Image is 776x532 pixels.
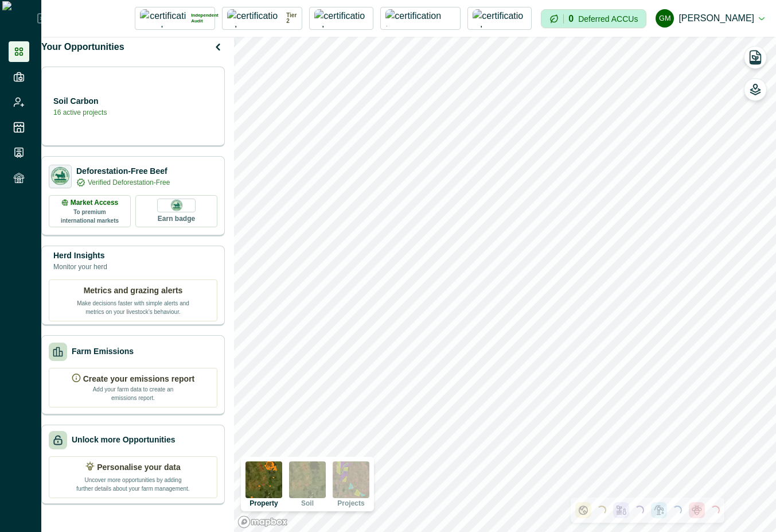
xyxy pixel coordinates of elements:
[170,199,184,212] img: DFB badge
[568,14,574,24] p: 0
[227,9,282,28] img: certification logo
[88,177,170,188] p: Verified Deforestation-Free
[140,9,186,28] img: certification logo
[76,165,170,177] p: Deforestation-Free Beef
[656,5,765,32] button: Gayathri Menakath[PERSON_NAME]
[97,461,181,473] p: Personalise your data
[385,9,455,28] img: certification logo
[72,345,134,358] p: Farm Emissions
[53,95,107,107] p: Soil Carbon
[314,9,368,28] img: certification logo
[53,107,107,118] p: 16 active projects
[41,40,124,54] p: Your Opportunities
[76,473,190,493] p: Uncover more opportunities by adding further details about your farm management.
[473,9,527,28] img: certification logo
[56,208,123,225] p: To premium international markets
[83,373,195,385] p: Create your emissions report
[71,197,119,208] p: Market Access
[286,13,297,24] p: Tier 2
[301,500,314,507] p: Soil
[72,434,175,446] p: Unlock more Opportunities
[578,14,638,23] p: Deferred ACCUs
[84,285,183,297] p: Metrics and grazing alerts
[2,1,37,36] img: Logo
[158,212,195,224] p: Earn badge
[53,262,107,272] p: Monitor your herd
[49,165,71,187] img: certification logo
[191,13,219,24] p: Independent Audit
[337,500,364,507] p: Projects
[90,385,176,402] p: Add your farm data to create an emissions report.
[135,7,215,30] button: certification logoIndependent Audit
[76,297,190,316] p: Make decisions faster with simple alerts and metrics on your livestock’s behaviour.
[53,250,107,262] p: Herd Insights
[289,461,326,498] img: soil preview
[333,461,369,498] img: projects preview
[237,515,288,529] a: Mapbox logo
[245,461,282,498] img: property preview
[249,500,278,507] p: Property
